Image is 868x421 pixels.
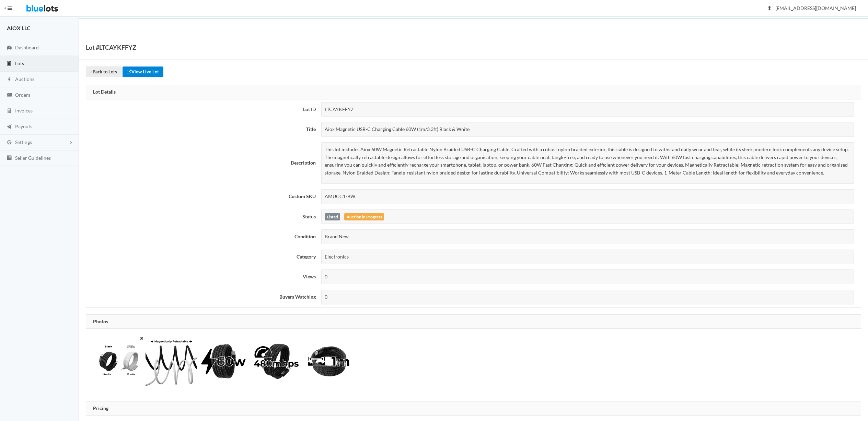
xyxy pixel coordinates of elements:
img: b9907f26-84fd-4084-a3dc-dabc8c0e35ab-1759502441.png [146,336,197,387]
img: ef26c898-0857-49e0-bda9-2383b8217ebb-1759502443.png [303,336,355,387]
span: Payouts [15,123,32,129]
th: Lot ID [86,99,319,120]
div: 0 [321,269,854,284]
a: ‹ Back to Lots [86,67,121,77]
span: Seller Guidelines [15,155,51,161]
th: Description [86,140,319,187]
span: Invoices [15,108,33,113]
ion-icon: speedometer [6,45,13,51]
div: LTCAYKFFYZ [321,102,854,117]
span: Orders [15,92,30,98]
div: Electronics [321,250,854,264]
span: Lots [15,60,24,66]
th: Condition [86,227,319,247]
th: Views [86,267,319,287]
label: Listed [325,213,340,221]
ion-icon: cash [6,92,13,99]
span: [EMAIL_ADDRESS][DOMAIN_NAME] [768,5,856,11]
ion-icon: clipboard [6,61,13,67]
span: Auction in Progress [344,213,384,221]
p: This lot includes Aiox 60W Magnetic Retractable Nylon Braided USB-C Charging Cable. Crafted with ... [325,146,850,177]
th: Category [86,247,319,267]
div: Lot Details [86,85,861,99]
th: Buyers Watching [86,287,319,307]
div: 0 [321,290,854,304]
a: View Live Lot [123,67,163,77]
th: Title [86,119,319,140]
ion-icon: cog [6,140,13,146]
th: Custom SKU [86,187,319,207]
strong: AIOX LLC [7,25,31,31]
ion-icon: flash [6,76,13,83]
ion-icon: person [766,5,773,12]
div: AMUCC1-BW [321,189,854,204]
span: Auctions [15,76,34,82]
ion-icon: paper plane [6,124,13,130]
span: Settings [15,139,32,145]
img: 1ebf6ddd-d18b-422d-aea5-a700eae6dcea-1759502441.png [198,336,250,387]
img: 5d156272-b104-459e-8aa4-1cdec9f62863-1759502440.png [93,336,144,387]
th: Status [86,207,319,227]
div: Brand New [321,229,854,244]
ion-icon: calculator [6,108,13,115]
div: Pricing [86,401,861,416]
h1: Lot #LTCAYKFFYZ [86,42,136,52]
div: Aiox Magnetic USB-C Charging Cable 60W (1m/3.3ft) Black & White [321,122,854,137]
ion-icon: list box [6,155,13,161]
img: 8c1efbec-52d7-4b7d-a4dd-4eaa960946ad-1759502442.png [251,336,302,387]
span: Dashboard [15,45,39,50]
div: Photos [86,315,861,329]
